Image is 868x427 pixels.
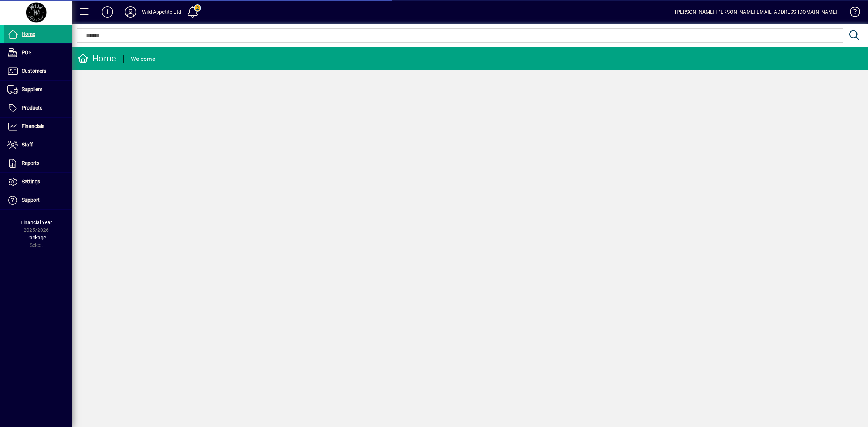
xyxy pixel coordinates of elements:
[4,62,72,80] a: Customers
[22,50,31,55] span: POS
[26,235,46,240] span: Package
[4,118,72,136] a: Financials
[119,5,142,18] button: Profile
[4,191,72,209] a: Support
[22,142,33,148] span: Staff
[22,68,46,74] span: Customers
[22,31,35,37] span: Home
[4,81,72,99] a: Suppliers
[22,160,39,166] span: Reports
[21,219,52,225] span: Financial Year
[675,6,837,18] div: [PERSON_NAME] [PERSON_NAME][EMAIL_ADDRESS][DOMAIN_NAME]
[844,1,859,25] a: Knowledge Base
[22,86,42,92] span: Suppliers
[4,154,72,172] a: Reports
[78,53,116,64] div: Home
[142,6,181,18] div: Wild Appetite Ltd
[4,136,72,154] a: Staff
[96,5,119,18] button: Add
[131,53,155,65] div: Welcome
[4,44,72,62] a: POS
[22,105,42,111] span: Products
[4,173,72,191] a: Settings
[22,179,40,184] span: Settings
[22,123,44,129] span: Financials
[4,99,72,117] a: Products
[22,197,40,203] span: Support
